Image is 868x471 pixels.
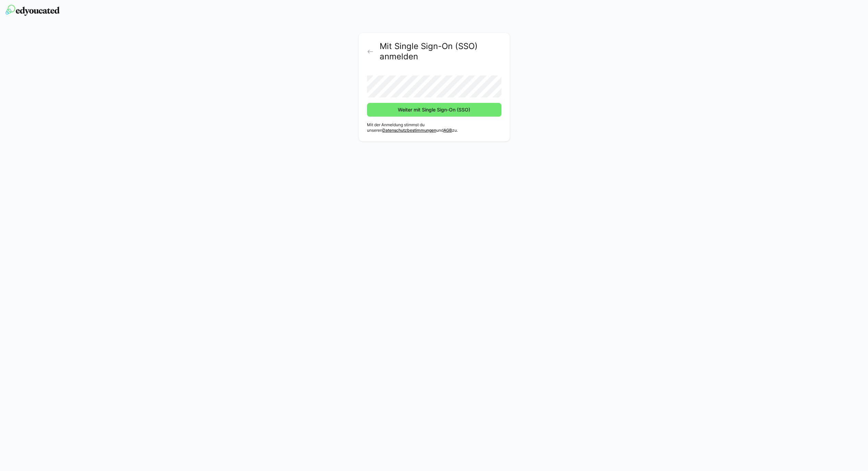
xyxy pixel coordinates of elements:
button: Weiter mit Single Sign-On (SSO) [367,103,501,117]
p: Mit der Anmeldung stimmst du unseren und zu. [367,122,501,133]
h2: Mit Single Sign-On (SSO) anmelden [379,41,501,62]
a: AGB [443,128,452,133]
a: Datenschutzbestimmungen [382,128,436,133]
span: Weiter mit Single Sign-On (SSO) [397,106,471,113]
img: edyoucated [5,5,60,16]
